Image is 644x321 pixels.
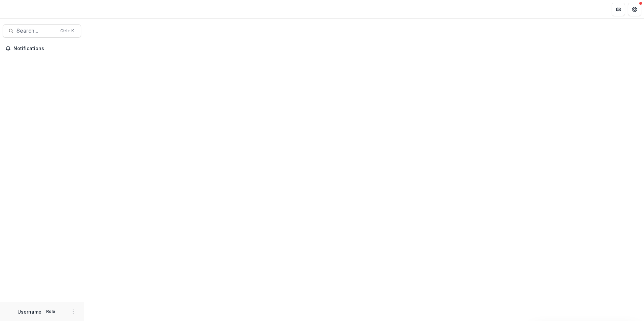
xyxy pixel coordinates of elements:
p: Role [44,309,57,315]
button: Partners [612,3,625,16]
button: Get Help [628,3,641,16]
span: Notifications [13,46,78,51]
button: Notifications [3,43,81,54]
p: Username [18,308,41,315]
button: Search... [3,24,81,38]
button: More [69,308,77,316]
div: Ctrl + K [59,27,75,35]
span: Search... [17,28,56,34]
